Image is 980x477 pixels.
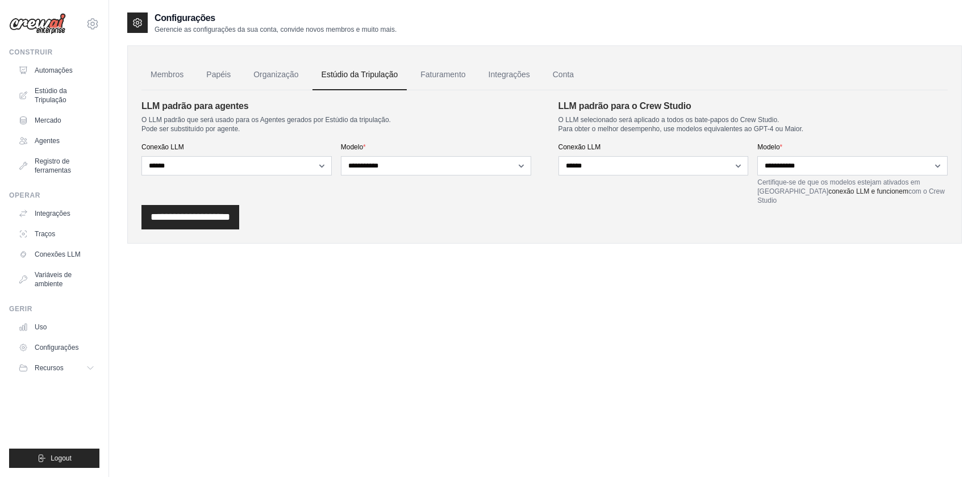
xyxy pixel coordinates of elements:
a: Organização [244,60,307,90]
p: Certifique-se de que os modelos estejam ativados em [GEOGRAPHIC_DATA] com o Crew Studio [757,178,948,205]
div: Operar [9,191,99,200]
font: Automações [35,66,73,75]
font: Estúdio da Tripulação [35,86,95,104]
a: Registro de ferramentas [14,152,99,179]
font: Uso [35,323,47,332]
a: conexão LLM e funcionem [828,187,908,195]
a: Integrações [479,60,539,90]
a: Papéis [197,60,240,90]
button: Recursos [14,359,99,377]
p: O LLM padrão que será usado para os Agentes gerados por Estúdio da tripulação. Pode ser substituí... [141,115,531,133]
span: Recursos [35,363,64,373]
font: Modelo [757,143,779,151]
img: Logotipo [9,13,66,35]
font: Variáveis de ambiente [35,270,95,288]
font: Traços [35,229,55,238]
h2: Configurações [155,11,397,25]
p: Gerencie as configurações da sua conta, convide novos membros e muito mais. [155,25,397,34]
span: Logout [51,454,72,463]
a: Faturamento [411,60,474,90]
font: Mercado [35,116,61,125]
iframe: Chat Widget [923,422,980,477]
a: Variáveis de ambiente [14,266,99,293]
a: Membros [141,60,193,90]
div: Widget de chat [923,422,980,477]
a: Estúdio da Tripulação [312,60,407,90]
h4: LLM padrão para agentes [141,99,531,113]
div: Gerir [9,304,99,313]
a: Integrações [14,204,99,223]
a: Conexões LLM [14,245,99,263]
a: Uso [14,318,99,336]
font: Conexões LLM [35,250,81,259]
div: Construir [9,48,99,57]
a: Mercado [14,111,99,129]
h4: LLM padrão para o Crew Studio [558,99,948,113]
font: Integrações [35,209,70,218]
p: O LLM selecionado será aplicado a todos os bate-papos do Crew Studio. Para obter o melhor desempe... [558,115,948,133]
font: Configurações [35,343,78,352]
label: Conexão LLM [141,143,332,152]
font: Modelo [341,143,363,151]
a: Automações [14,61,99,79]
font: Registro de ferramentas [35,157,95,175]
font: Agentes [35,136,60,145]
label: Conexão LLM [558,143,749,152]
a: Agentes [14,132,99,150]
a: Traços [14,225,99,243]
a: Conta [544,60,583,90]
button: Logout [9,449,99,468]
a: Estúdio da Tripulação [14,82,99,109]
a: Configurações [14,338,99,357]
